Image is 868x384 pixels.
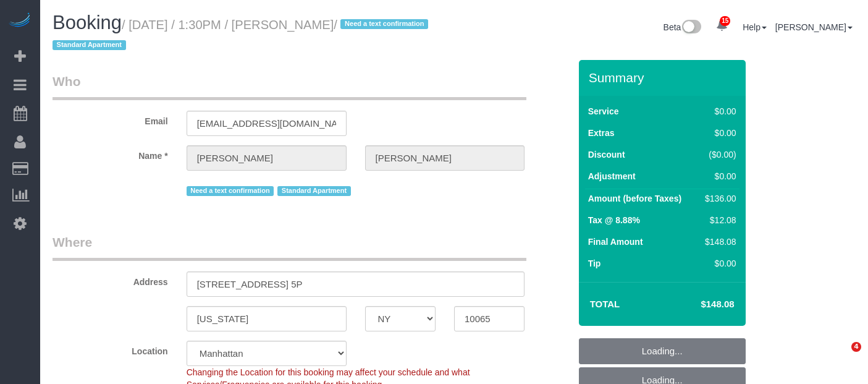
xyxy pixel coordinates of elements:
[700,170,736,182] div: $0.00
[826,342,856,372] iframe: Intercom live chat
[851,342,861,352] span: 4
[720,16,730,26] span: 15
[664,22,702,32] a: Beta
[588,236,643,248] label: Final Amount
[187,186,274,196] span: Need a text confirmation
[7,12,32,30] img: Automaid Logo
[187,111,347,136] input: Email
[53,72,526,100] legend: Who
[43,145,177,162] label: Name *
[43,271,177,288] label: Address
[187,145,347,171] input: First Name
[681,20,701,36] img: New interface
[700,214,736,226] div: $12.08
[53,12,122,33] span: Booking
[277,186,351,196] span: Standard Apartment
[588,105,619,117] label: Service
[700,105,736,117] div: $0.00
[340,19,428,29] span: Need a text confirmation
[700,257,736,270] div: $0.00
[53,40,126,50] span: Standard Apartment
[700,236,736,248] div: $148.08
[53,18,432,53] small: / [DATE] / 1:30PM / [PERSON_NAME]
[588,192,681,205] label: Amount (before Taxes)
[710,12,734,40] a: 15
[588,214,640,226] label: Tax @ 8.88%
[588,257,601,270] label: Tip
[588,127,615,139] label: Extras
[454,306,525,331] input: Zip Code
[775,22,853,32] a: [PERSON_NAME]
[43,111,177,127] label: Email
[700,148,736,161] div: ($0.00)
[589,70,739,85] h3: Summary
[53,233,526,261] legend: Where
[590,299,620,309] strong: Total
[700,127,736,139] div: $0.00
[365,145,525,171] input: Last Name
[700,192,736,205] div: $136.00
[588,148,625,161] label: Discount
[588,170,636,182] label: Adjustment
[43,341,177,357] label: Location
[187,306,347,331] input: City
[743,22,767,32] a: Help
[664,299,734,310] h4: $148.08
